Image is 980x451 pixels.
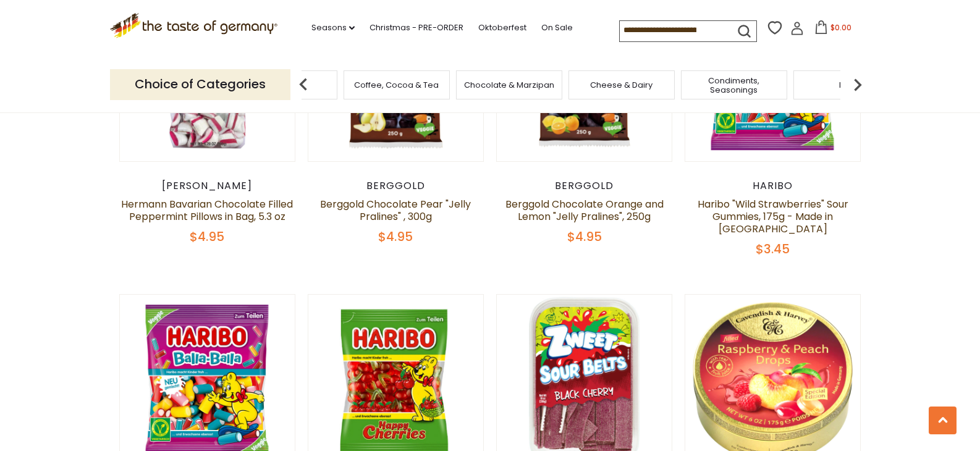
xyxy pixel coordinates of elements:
[464,80,554,90] a: Chocolate & Marzipan
[505,197,664,224] a: Berggold Chocolate Orange and Lemon "Jelly Pralines", 250g
[291,72,316,97] img: previous arrow
[110,69,290,99] p: Choice of Categories
[845,72,870,97] img: next arrow
[308,180,484,192] div: Berggold
[311,21,355,35] a: Seasons
[806,20,859,39] button: $0.00
[354,80,439,90] a: Coffee, Cocoa & Tea
[756,240,790,258] span: $3.45
[370,21,463,35] a: Christmas - PRE-ORDER
[685,76,784,95] a: Condiments, Seasonings
[839,80,854,90] a: Fish
[320,197,471,224] a: Berggold Chocolate Pear "Jelly Pralines" , 300g
[378,228,413,245] span: $4.95
[685,180,861,192] div: Haribo
[119,180,295,192] div: [PERSON_NAME]
[190,228,224,245] span: $4.95
[496,180,672,192] div: Berggold
[567,228,602,245] span: $4.95
[541,21,573,35] a: On Sale
[590,80,653,90] a: Cheese & Dairy
[478,21,526,35] a: Oktoberfest
[830,22,851,33] span: $0.00
[698,197,848,236] a: Haribo "Wild Strawberries" Sour Gummies, 175g - Made in [GEOGRAPHIC_DATA]
[121,197,293,224] a: Hermann Bavarian Chocolate Filled Peppermint Pillows in Bag, 5.3 oz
